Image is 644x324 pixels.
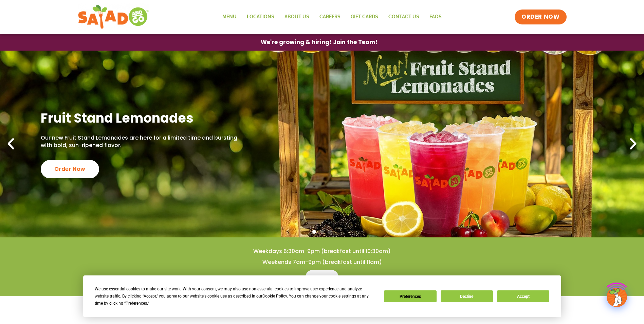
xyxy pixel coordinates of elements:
h2: Fruit Stand Lemonades [41,110,240,126]
div: Order Now [41,160,99,178]
span: Menu [313,274,331,282]
h4: Weekdays 6:30am-9pm (breakfast until 10:30am) [14,248,630,255]
span: Cookie Policy [262,294,287,299]
div: Cookie Consent Prompt [83,275,561,317]
a: FAQs [424,9,447,25]
a: Careers [314,9,346,25]
a: ORDER NOW [515,10,566,24]
p: Our new Fruit Stand Lemonades are here for a limited time and bursting with bold, sun-ripened fla... [41,134,240,149]
div: We use essential cookies to make our site work. With your consent, we may also use non-essential ... [95,286,376,307]
a: Contact Us [383,9,424,25]
span: ORDER NOW [521,13,559,21]
span: We're growing & hiring! Join the Team! [261,39,378,45]
h4: Weekends 7am-9pm (breakfast until 11am) [14,258,630,266]
span: Go to slide 3 [328,230,332,234]
a: About Us [279,9,314,25]
a: Locations [242,9,279,25]
a: Menu [217,9,242,25]
a: GIFT CARDS [346,9,383,25]
div: Next slide [626,137,641,151]
button: Accept [497,290,549,302]
span: Go to slide 1 [312,230,316,234]
a: Menu [305,270,339,286]
nav: Menu [217,9,447,25]
span: Preferences [126,301,147,306]
div: Previous slide [3,137,18,151]
img: new-SAG-logo-768×292 [78,3,149,31]
a: We're growing & hiring! Join the Team! [251,34,388,50]
button: Preferences [384,290,436,302]
button: Decline [441,290,493,302]
span: Go to slide 2 [320,230,324,234]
